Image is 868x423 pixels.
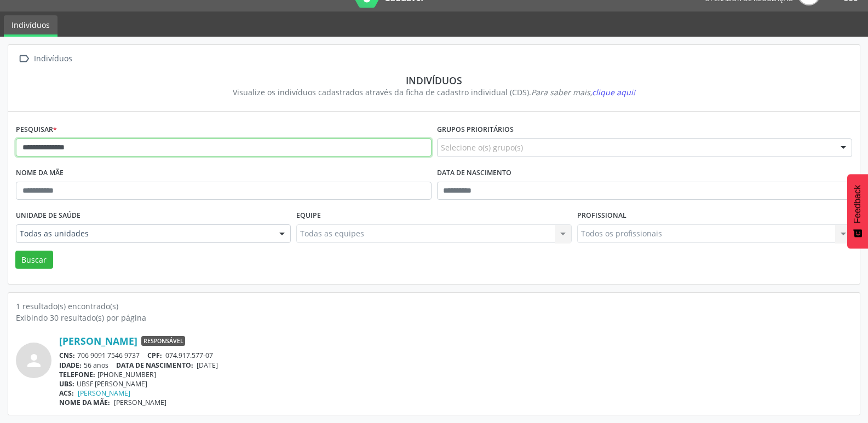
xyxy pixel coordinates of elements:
button: Buscar [15,251,53,269]
button: Feedback - Mostrar pesquisa [847,174,868,248]
div: Indivíduos [32,51,74,67]
span: DATA DE NASCIMENTO: [116,361,193,370]
span: clique aqui! [592,87,635,97]
span: Responsável [141,336,185,346]
i:  [16,51,32,67]
span: IDADE: [59,361,82,370]
i: person [24,351,44,370]
div: UBSF [PERSON_NAME] [59,379,852,389]
a:  Indivíduos [16,51,74,67]
label: Nome da mãe [16,165,64,182]
label: Pesquisar [16,121,57,138]
label: Data de nascimento [437,165,511,182]
i: Para saber mais, [531,87,635,97]
div: Exibindo 30 resultado(s) por página [16,312,852,323]
label: Grupos prioritários [437,121,514,138]
span: Todas as unidades [20,228,268,239]
span: CPF: [147,351,162,360]
div: Indivíduos [24,74,844,86]
div: 56 anos [59,361,852,370]
label: Equipe [296,207,321,224]
label: Profissional [577,207,626,224]
div: 706 9091 7546 9737 [59,351,852,360]
span: 074.917.577-07 [165,351,213,360]
a: [PERSON_NAME] [78,389,130,398]
span: [PERSON_NAME] [114,398,166,407]
div: [PHONE_NUMBER] [59,370,852,379]
a: [PERSON_NAME] [59,335,137,347]
span: TELEFONE: [59,370,95,379]
span: UBS: [59,379,74,389]
span: CNS: [59,351,75,360]
span: ACS: [59,389,74,398]
span: Feedback [853,185,863,223]
a: Indivíduos [4,15,58,37]
span: [DATE] [197,361,218,370]
div: Visualize os indivíduos cadastrados através da ficha de cadastro individual (CDS). [24,86,844,98]
div: 1 resultado(s) encontrado(s) [16,300,852,312]
span: Selecione o(s) grupo(s) [441,142,523,153]
label: Unidade de saúde [16,207,81,224]
span: NOME DA MÃE: [59,398,110,407]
